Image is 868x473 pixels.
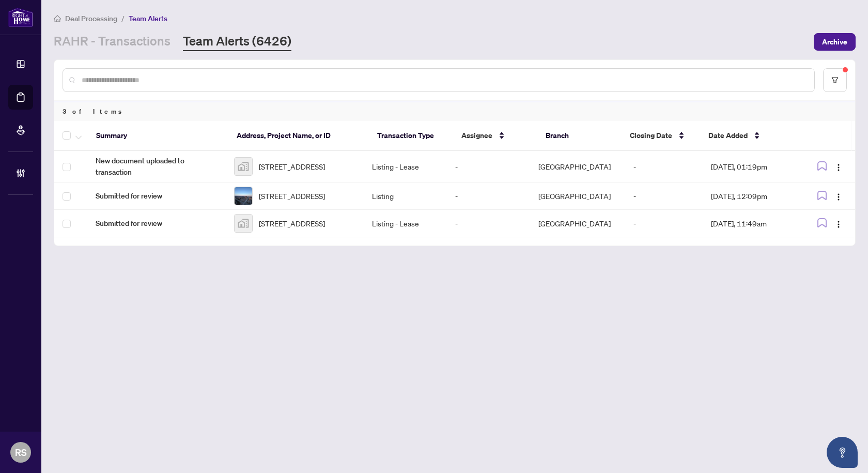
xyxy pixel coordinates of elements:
[537,121,622,151] th: Branch
[703,210,802,237] td: [DATE], 11:49am
[823,68,847,92] button: filter
[228,121,369,151] th: Address, Project Name, or ID
[625,151,703,182] td: -
[461,130,492,141] span: Assignee
[54,33,171,51] a: RAHR - Transactions
[530,210,625,237] td: [GEOGRAPHIC_DATA]
[834,220,843,228] img: Logo
[625,182,703,210] td: -
[447,182,530,210] td: -
[96,218,218,229] span: Submitted for review
[700,121,801,151] th: Date Added
[364,182,447,210] td: Listing
[54,15,61,22] span: home
[703,182,802,210] td: [DATE], 12:09pm
[235,187,252,205] img: thumbnail-img
[65,14,117,23] span: Deal Processing
[235,158,252,175] img: thumbnail-img
[622,121,700,151] th: Closing Date
[822,34,847,50] span: Archive
[129,14,167,23] span: Team Alerts
[830,158,847,175] button: Logo
[530,151,625,182] td: [GEOGRAPHIC_DATA]
[447,210,530,237] td: -
[453,121,537,151] th: Assignee
[703,151,802,182] td: [DATE], 01:19pm
[259,190,325,202] span: [STREET_ADDRESS]
[630,130,672,141] span: Closing Date
[834,193,843,201] img: Logo
[15,445,27,460] span: RS
[54,101,855,121] div: 3 of Items
[364,210,447,237] td: Listing - Lease
[88,121,228,151] th: Summary
[121,12,125,24] li: /
[827,437,858,468] button: Open asap
[259,161,325,172] span: [STREET_ADDRESS]
[8,8,33,27] img: logo
[183,33,291,51] a: Team Alerts (6426)
[625,210,703,237] td: -
[364,151,447,182] td: Listing - Lease
[235,215,252,232] img: thumbnail-img
[834,163,843,172] img: Logo
[369,121,453,151] th: Transaction Type
[814,33,856,51] button: Archive
[96,155,218,178] span: New document uploaded to transaction
[830,188,847,204] button: Logo
[96,190,218,202] span: Submitted for review
[708,130,748,141] span: Date Added
[447,151,530,182] td: -
[830,215,847,232] button: Logo
[259,218,325,229] span: [STREET_ADDRESS]
[831,77,839,84] span: filter
[530,182,625,210] td: [GEOGRAPHIC_DATA]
